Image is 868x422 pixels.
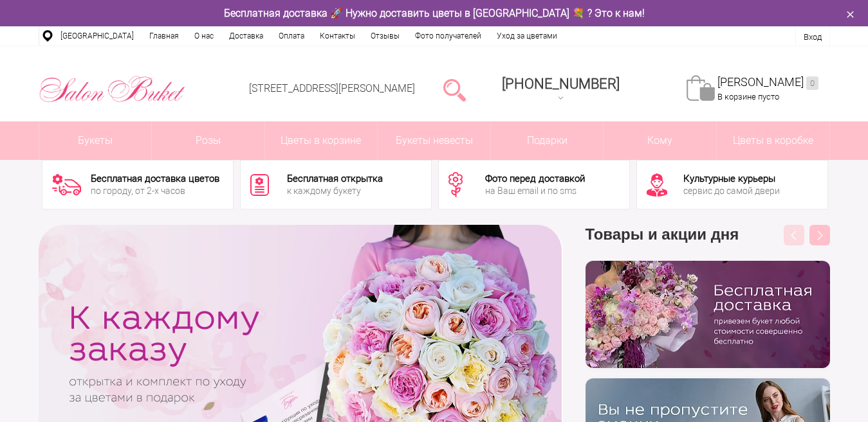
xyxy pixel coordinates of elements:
button: Next [809,225,830,245]
a: Цветы в корзине [265,121,378,160]
img: Цветы Нижний Новгород [39,73,186,106]
a: [PERSON_NAME] [717,75,818,90]
a: Уход за цветами [489,26,565,46]
span: Кому [604,121,716,160]
a: Доставка [221,26,271,46]
a: Цветы в коробке [717,121,829,160]
a: Фото получателей [407,26,489,46]
div: к каждому букету [287,186,383,195]
span: [PHONE_NUMBER] [502,76,620,92]
div: Бесплатная открытка [287,174,383,184]
div: на Ваш email и по sms [485,186,585,195]
a: Подарки [491,121,604,160]
div: сервис до самой двери [683,186,780,195]
a: [GEOGRAPHIC_DATA] [53,26,142,46]
div: по городу, от 2-х часов [91,186,219,195]
span: В корзине пусто [717,92,779,101]
a: [STREET_ADDRESS][PERSON_NAME] [249,82,415,94]
a: О нас [187,26,221,46]
a: Оплата [271,26,312,46]
a: Вход [804,32,822,42]
img: hpaj04joss48rwypv6hbykmvk1dj7zyr.png.webp [586,261,830,368]
a: Букеты невесты [378,121,490,160]
div: Культурные курьеры [683,174,780,184]
a: Контакты [312,26,363,46]
div: Фото перед доставкой [485,174,585,184]
ins: 0 [806,76,818,90]
div: Бесплатная доставка цветов [91,174,219,184]
h3: Товары и акции дня [586,225,830,261]
a: Отзывы [363,26,407,46]
div: Бесплатная доставка 🚀 Нужно доставить цветы в [GEOGRAPHIC_DATA] 💐 ? Это к нам! [29,6,840,20]
a: Розы [152,121,264,160]
a: Главная [142,26,187,46]
a: Букеты [39,121,152,160]
a: [PHONE_NUMBER] [494,71,627,108]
